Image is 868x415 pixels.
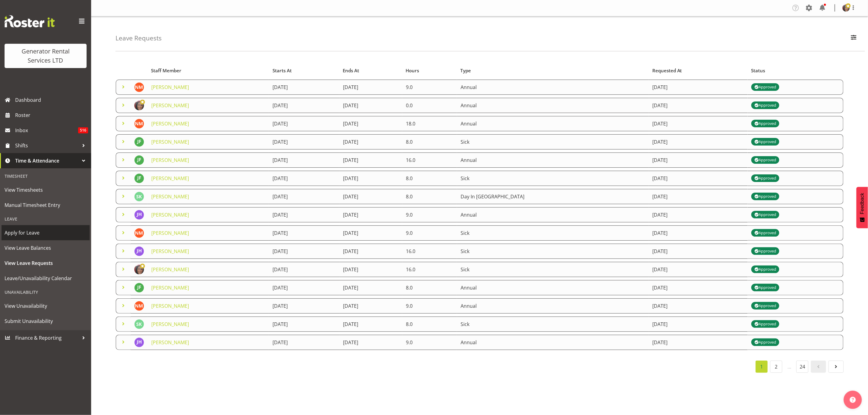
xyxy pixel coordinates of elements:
a: [PERSON_NAME] [151,84,189,91]
td: 16.0 [402,244,457,259]
a: [PERSON_NAME] [151,175,189,182]
span: Leave/Unavailability Calendar [5,274,87,283]
div: Unavailability [2,286,90,298]
img: jack-ford10538.jpg [134,173,144,183]
div: Generator Rental Services LTD [11,47,81,65]
td: [DATE] [269,280,339,295]
span: Feedback [859,193,865,214]
span: Requested At [652,67,682,74]
a: [PERSON_NAME] [151,339,189,346]
td: [DATE] [339,189,402,204]
a: Apply for Leave [2,225,90,240]
img: katherine-lothianc04ae7ec56208e078627d80ad3866cf0.png [134,101,144,110]
td: Sick [457,244,649,259]
td: 8.0 [402,134,457,149]
td: [DATE] [269,207,339,222]
td: 9.0 [402,225,457,241]
span: Ends At [343,67,359,74]
a: View Leave Balances [2,240,90,256]
td: [DATE] [649,225,748,241]
td: [DATE] [649,335,748,350]
td: 8.0 [402,189,457,204]
a: View Leave Requests [2,256,90,271]
td: [DATE] [339,80,402,95]
td: [DATE] [269,317,339,332]
td: [DATE] [269,80,339,95]
button: Filter Employees [847,32,860,45]
td: [DATE] [649,317,748,332]
span: View Timesheets [5,185,87,194]
a: [PERSON_NAME] [151,102,189,109]
td: Annual [457,298,649,314]
div: Approved [754,120,776,127]
span: Apply for Leave [5,228,87,237]
td: [DATE] [649,80,748,95]
td: [DATE] [339,335,402,350]
td: [DATE] [339,280,402,295]
td: [DATE] [269,225,339,241]
a: Submit Unavailability [2,314,90,329]
a: Manual Timesheet Entry [2,197,90,213]
td: 9.0 [402,335,457,350]
img: help-xxl-2.png [850,397,856,403]
div: Approved [754,321,776,328]
td: [DATE] [649,171,748,186]
td: 8.0 [402,317,457,332]
div: Approved [754,102,776,109]
img: jack-ford10538.jpg [134,283,144,293]
td: Annual [457,116,649,131]
span: View Leave Balances [5,243,87,252]
a: [PERSON_NAME] [151,266,189,273]
td: [DATE] [339,207,402,222]
span: Shifts [15,141,79,150]
a: [PERSON_NAME] [151,284,189,291]
a: [PERSON_NAME] [151,303,189,309]
span: 516 [78,127,88,133]
td: [DATE] [339,244,402,259]
td: [DATE] [339,134,402,149]
td: Annual [457,207,649,222]
div: Approved [754,156,776,164]
td: Annual [457,280,649,295]
div: Timesheet [2,170,90,182]
td: [DATE] [649,207,748,222]
div: Approved [754,211,776,218]
h4: Leave Requests [115,35,162,42]
span: Roster [15,111,88,120]
a: Leave/Unavailability Calendar [2,271,90,286]
span: Type [461,67,471,74]
a: [PERSON_NAME] [151,139,189,145]
td: [DATE] [269,189,339,204]
td: Annual [457,335,649,350]
td: 9.0 [402,298,457,314]
img: james-hilhorst5206.jpg [134,246,144,256]
a: [PERSON_NAME] [151,248,189,255]
div: Approved [754,266,776,273]
img: steve-knill195.jpg [134,319,144,329]
td: [DATE] [649,189,748,204]
span: Submit Unavailability [5,317,87,326]
td: [DATE] [649,98,748,113]
td: [DATE] [649,153,748,168]
td: [DATE] [339,171,402,186]
td: Day In [GEOGRAPHIC_DATA] [457,189,649,204]
div: Approved [754,284,776,291]
td: [DATE] [339,262,402,277]
td: Sick [457,317,649,332]
td: Annual [457,153,649,168]
div: Leave [2,213,90,225]
img: Rosterit website logo [5,15,55,27]
td: [DATE] [269,298,339,314]
span: Starts At [273,67,292,74]
td: [DATE] [339,298,402,314]
td: 9.0 [402,207,457,222]
td: Sick [457,262,649,277]
a: [PERSON_NAME] [151,193,189,200]
img: james-hilhorst5206.jpg [134,338,144,347]
a: [PERSON_NAME] [151,120,189,127]
td: [DATE] [269,262,339,277]
td: [DATE] [269,171,339,186]
span: Time & Attendance [15,156,79,165]
td: 9.0 [402,80,457,95]
img: nathan-maxwell11248.jpg [134,228,144,238]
